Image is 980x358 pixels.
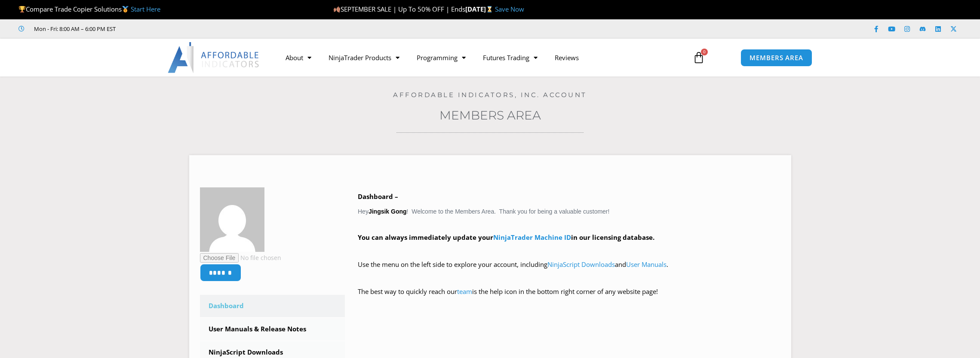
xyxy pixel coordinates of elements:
[358,286,780,310] p: The best way to quickly reach our is the help icon in the bottom right corner of any website page!
[131,5,160,13] a: Start Here
[358,191,780,310] div: Hey ! Welcome to the Members Area. Thank you for being a valuable customer!
[277,48,320,67] a: About
[358,233,654,242] strong: You can always immediately update your in our licensing database.
[680,45,718,70] a: 0
[474,48,546,67] a: Futures Trading
[128,24,257,33] iframe: Customer reviews powered by Trustpilot
[486,6,493,12] img: ⌛
[457,287,472,296] a: team
[465,5,495,13] strong: [DATE]
[369,208,407,215] strong: Jingsik Gong
[626,260,667,269] a: User Manuals
[358,192,398,201] b: Dashboard –
[740,49,812,67] a: MEMBERS AREA
[493,233,571,242] a: NinjaTrader Machine ID
[32,24,116,34] span: Mon - Fri: 8:00 AM – 6:00 PM EST
[18,5,160,13] span: Compare Trade Copier Solutions
[358,259,780,283] p: Use the menu on the left side to explore your account, including and .
[547,260,615,269] a: NinjaScript Downloads
[408,48,474,67] a: Programming
[439,108,541,122] a: Members Area
[495,5,524,13] a: Save Now
[277,48,683,67] nav: Menu
[200,187,264,252] img: 3e961ded3c57598c38b75bad42f30339efeb9c3e633a926747af0a11817a7dee
[546,48,587,67] a: Reviews
[200,318,345,340] a: User Manuals & Release Notes
[393,91,587,99] a: Affordable Indicators, Inc. Account
[334,6,340,12] img: 🍂
[701,49,708,55] span: 0
[168,42,260,73] img: LogoAI | Affordable Indicators – NinjaTrader
[200,295,345,317] a: Dashboard
[750,55,803,61] span: MEMBERS AREA
[320,48,408,67] a: NinjaTrader Products
[122,6,129,12] img: 🥇
[19,6,25,12] img: 🏆
[333,5,465,13] span: SEPTEMBER SALE | Up To 50% OFF | Ends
